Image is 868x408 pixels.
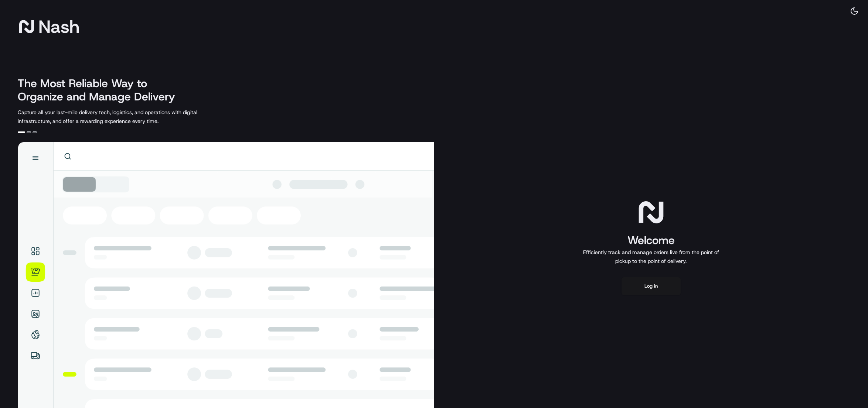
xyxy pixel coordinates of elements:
button: Log in [622,277,681,295]
h1: Welcome [580,233,722,248]
p: Efficiently track and manage orders live from the point of pickup to the point of delivery. [580,248,722,265]
span: Nash [38,19,79,34]
p: Capture all your last-mile delivery tech, logistics, and operations with digital infrastructure, ... [18,108,231,126]
h2: The Most Reliable Way to Organize and Manage Delivery [18,77,183,103]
